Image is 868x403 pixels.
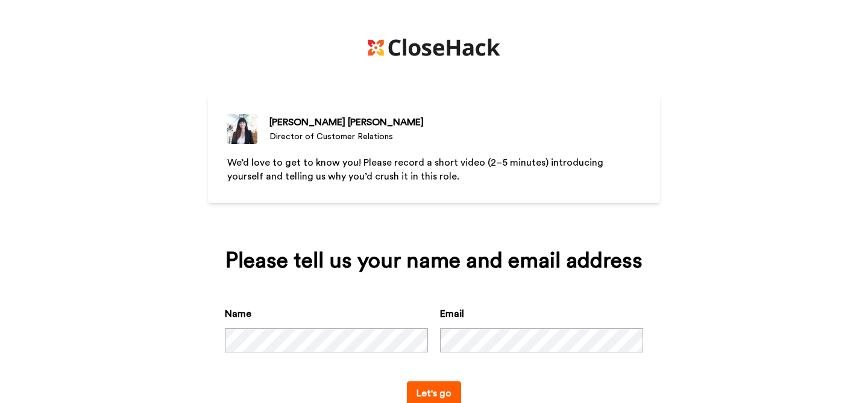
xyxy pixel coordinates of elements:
label: Name [225,307,251,321]
img: Director of Customer Relations [227,114,257,144]
div: Please tell us your name and email address [225,249,643,273]
img: https://cdn.bonjoro.com/media/8ef20797-8052-423f-a066-3a70dff60c56/6f41e73b-fbe8-40a5-8aec-628176... [368,39,500,56]
label: Email [440,307,464,321]
div: Director of Customer Relations [269,131,424,143]
div: [PERSON_NAME] [PERSON_NAME] [269,115,424,130]
span: We’d love to get to know you! Please record a short video (2–5 minutes) introducing yourself and ... [227,158,606,181]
